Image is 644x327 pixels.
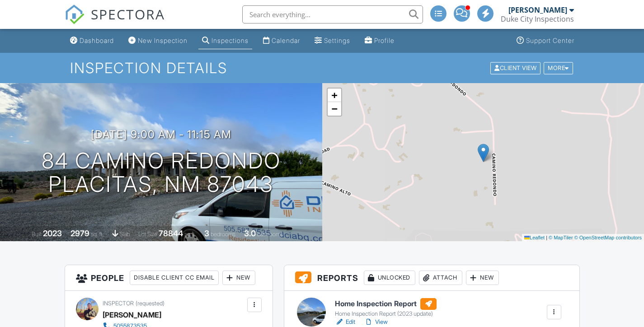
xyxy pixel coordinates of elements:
span: + [331,89,337,101]
div: Inspections [212,37,249,44]
img: Marker [478,144,489,162]
div: 2023 [43,229,62,238]
span: (requested) [136,300,165,307]
a: Dashboard [66,33,118,49]
div: 78844 [159,229,183,238]
div: Settings [324,37,350,44]
div: 2979 [71,229,89,238]
a: New Inspection [125,33,191,49]
div: 3 [204,229,209,238]
div: Home Inspection Report (2023 update) [335,310,437,318]
input: Search everything... [242,5,423,23]
div: Profile [374,37,395,44]
a: © MapTiler [549,235,573,240]
a: SPECTORA [65,12,165,31]
a: Settings [311,33,354,49]
h3: [DATE] 9:00 am - 11:15 am [91,128,231,140]
div: Dashboard [80,37,114,44]
span: Built [32,231,42,238]
div: [PERSON_NAME] [508,5,567,14]
a: Edit [335,318,355,327]
h3: Reports [284,265,579,291]
a: © OpenStreetMap contributors [574,235,642,240]
span: bathrooms [257,231,283,238]
div: Client View [490,62,541,74]
a: Zoom out [328,102,341,116]
span: − [331,103,337,114]
a: Profile [361,33,398,49]
a: Zoom in [328,89,341,102]
div: [PERSON_NAME] [103,308,161,322]
span: sq. ft. [91,231,103,238]
img: The Best Home Inspection Software - Spectora [65,5,85,24]
div: Support Center [526,37,574,44]
a: Support Center [513,33,578,49]
div: Attach [419,271,462,285]
span: Inspector [103,300,134,307]
a: Calendar [259,33,304,49]
span: sq.ft. [184,231,196,238]
div: Calendar [272,37,300,44]
h1: 84 Camino Redondo Placitas, NM 87043 [42,149,281,197]
a: View [364,318,388,327]
h3: People [65,265,273,291]
h6: Home Inspection Report [335,298,437,310]
a: Inspections [198,33,252,49]
span: bedrooms [211,231,235,238]
a: Home Inspection Report Home Inspection Report (2023 update) [335,298,437,318]
div: New [466,271,499,285]
div: New Inspection [138,37,188,44]
a: Leaflet [524,235,545,240]
div: New [222,271,255,285]
span: Lot Size [138,231,157,238]
div: Disable Client CC Email [130,271,219,285]
span: SPECTORA [91,5,165,23]
h1: Inspection Details [70,60,573,76]
div: Unlocked [364,271,415,285]
span: slab [120,231,130,238]
div: 3.0 [244,229,256,238]
div: Duke City Inspections [501,14,574,23]
a: Client View [489,64,543,71]
span: | [546,235,547,240]
div: More [544,62,573,74]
